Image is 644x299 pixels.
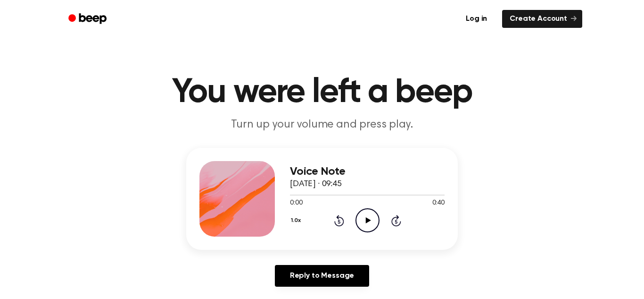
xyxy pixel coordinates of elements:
[432,198,445,208] span: 0:40
[62,10,115,28] a: Beep
[141,117,503,133] p: Turn up your volume and press play.
[502,10,582,28] a: Create Account
[290,165,445,178] h3: Voice Note
[81,76,563,110] h1: You were left a beep
[275,265,369,287] a: Reply to Message
[290,198,302,208] span: 0:00
[456,8,496,30] a: Log in
[290,180,342,188] span: [DATE] · 09:45
[290,213,304,229] button: 1.0x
